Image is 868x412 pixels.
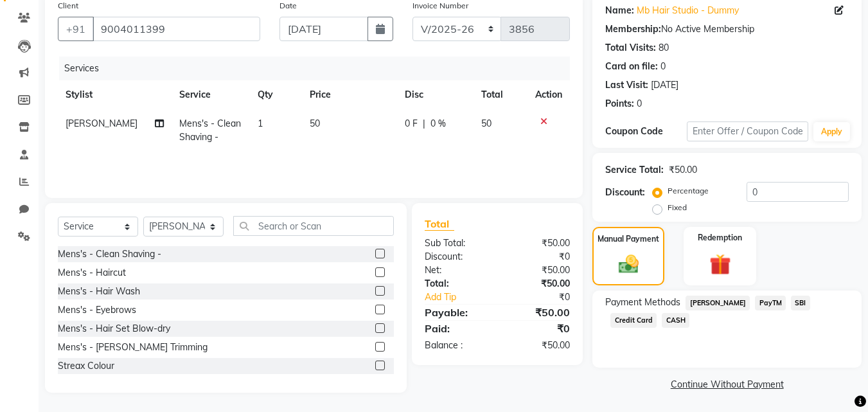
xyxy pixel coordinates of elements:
div: Sub Total: [415,237,497,250]
span: Mens's - Clean Shaving - [179,118,241,143]
div: Total: [415,277,497,291]
div: Payable: [415,305,497,320]
div: ₹50.00 [497,339,580,352]
input: Enter Offer / Coupon Code [687,121,808,141]
div: Balance : [415,339,497,352]
div: 0 [660,60,666,73]
div: ₹0 [497,321,580,336]
div: Mens's - Eyebrows [58,303,136,317]
div: Discount: [605,186,645,199]
label: Percentage [668,185,709,197]
a: Add Tip [415,291,511,304]
div: Service Total: [605,163,664,177]
a: Mb Hair Studio - Dummy [637,4,739,17]
div: Points: [605,97,634,111]
div: No Active Membership [605,22,849,36]
div: Card on file: [605,60,658,73]
div: [DATE] [651,78,678,92]
span: SBI [791,296,810,310]
div: Discount: [415,250,497,264]
span: 50 [310,118,320,129]
div: 0 [637,97,642,111]
button: Apply [813,122,850,141]
span: 50 [481,118,492,129]
span: Credit Card [610,313,657,328]
div: Net: [415,264,497,277]
span: 0 % [430,117,446,130]
th: Total [474,80,528,109]
div: Total Visits: [605,41,656,55]
input: Search or Scan [233,216,394,236]
div: Mens's - Clean Shaving - [58,247,161,261]
span: Total [425,217,454,231]
th: Qty [250,80,302,109]
div: Name: [605,4,634,17]
div: Membership: [605,22,661,36]
label: Redemption [698,232,742,244]
div: ₹0 [497,250,580,264]
button: +91 [58,17,94,41]
div: Coupon Code [605,125,686,138]
th: Stylist [58,80,172,109]
img: _gift.svg [703,251,738,278]
span: PayTM [755,296,786,310]
div: Mens's - Haircut [58,266,126,280]
img: _cash.svg [612,253,645,276]
th: Price [302,80,397,109]
span: [PERSON_NAME] [66,118,137,129]
span: Payment Methods [605,296,680,309]
div: 80 [659,41,669,55]
input: Search by Name/Mobile/Email/Code [93,17,260,41]
span: CASH [662,313,689,328]
div: ₹0 [511,291,580,304]
div: Mens's - [PERSON_NAME] Trimming [58,341,208,354]
span: 0 F [405,117,418,130]
div: ₹50.00 [669,163,697,177]
div: ₹50.00 [497,237,580,250]
div: ₹50.00 [497,305,580,320]
span: [PERSON_NAME] [686,296,750,310]
th: Disc [397,80,474,109]
div: Streax Colour [58,359,114,373]
div: Services [59,57,580,80]
label: Manual Payment [598,233,659,245]
div: Last Visit: [605,78,648,92]
th: Service [172,80,250,109]
div: Mens's - Hair Set Blow-dry [58,322,170,336]
span: 1 [258,118,263,129]
div: Mens's - Hair Wash [58,285,140,298]
div: Paid: [415,321,497,336]
div: ₹50.00 [497,264,580,277]
th: Action [527,80,570,109]
a: Continue Without Payment [595,378,859,391]
div: ₹50.00 [497,277,580,291]
span: | [423,117,425,130]
label: Fixed [668,202,687,213]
